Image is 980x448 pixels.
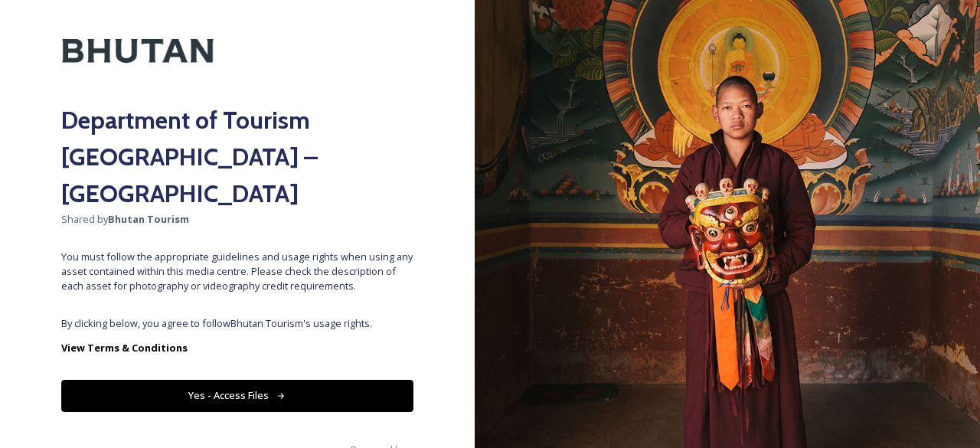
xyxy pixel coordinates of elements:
a: View Terms & Conditions [61,338,413,357]
img: Kingdom-of-Bhutan-Logo.png [61,8,214,94]
strong: View Terms & Conditions [61,341,188,355]
span: Shared by [61,212,413,227]
strong: Bhutan Tourism [108,212,189,226]
span: You must follow the appropriate guidelines and usage rights when using any asset contained within... [61,250,413,294]
h2: Department of Tourism [GEOGRAPHIC_DATA] – [GEOGRAPHIC_DATA] [61,102,413,212]
span: By clicking below, you agree to follow Bhutan Tourism 's usage rights. [61,316,413,331]
button: Yes - Access Files [61,380,413,411]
